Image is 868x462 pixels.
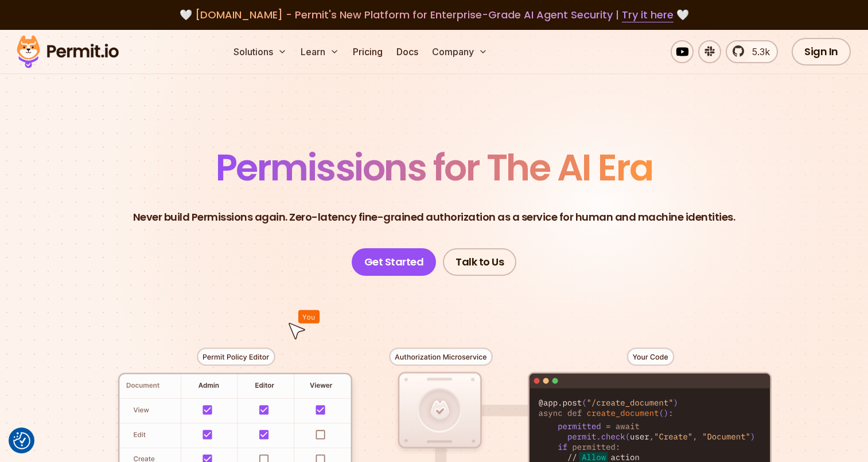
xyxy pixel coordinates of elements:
[392,40,423,63] a: Docs
[443,248,516,276] a: Talk to Us
[195,7,674,22] span: [DOMAIN_NAME] - Permit's New Platform for Enterprise-Grade AI Agent Security |
[352,248,437,276] a: Get Started
[11,32,124,71] img: Permit logo
[13,432,30,449] img: Revisit consent button
[427,40,492,63] button: Company
[28,7,840,23] div: 🤍 🤍
[792,38,851,66] a: Sign In
[726,40,778,63] a: 5.3k
[745,45,770,59] span: 5.3k
[13,432,30,449] button: Consent Preferences
[348,40,387,63] a: Pricing
[622,7,674,22] a: Try it here
[296,40,344,63] button: Learn
[216,142,653,193] span: Permissions for The AI Era
[229,40,291,63] button: Solutions
[133,209,735,225] p: Never build Permissions again. Zero-latency fine-grained authorization as a service for human and...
